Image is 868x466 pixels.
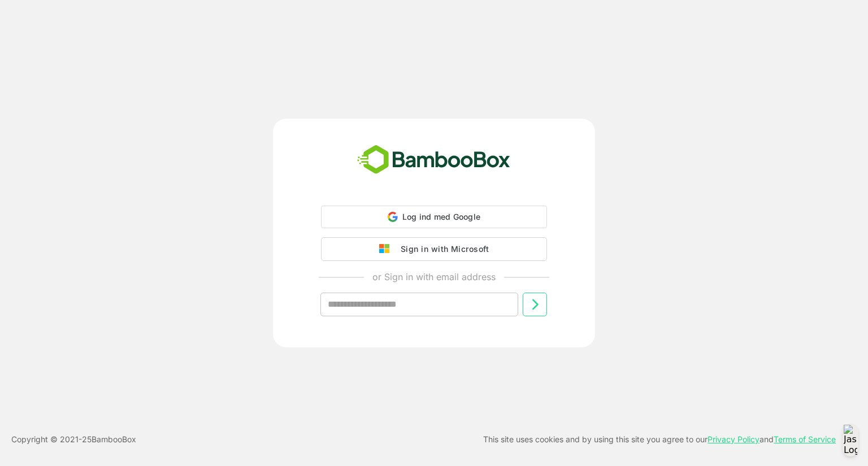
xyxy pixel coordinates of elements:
[708,434,759,444] a: Privacy Policy
[379,244,395,254] img: google
[372,270,496,284] p: or Sign in with email address
[402,212,481,221] span: Log ind med Google
[483,433,836,446] p: This site uses cookies and by using this site you agree to our and
[351,141,517,178] img: bamboobox
[11,433,136,446] p: Copyright © 2021- 25 BambooBox
[774,434,836,444] a: Terms of Service
[395,242,489,256] div: Sign in with Microsoft
[321,237,547,261] button: Sign in with Microsoft
[321,206,547,228] div: Log ind med Google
